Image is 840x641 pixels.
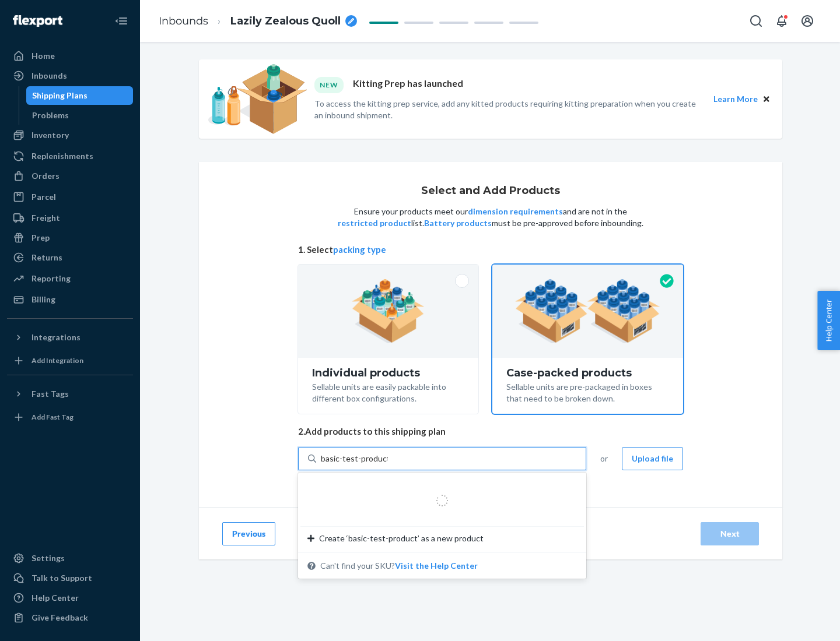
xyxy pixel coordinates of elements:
[32,273,71,284] div: Reporting
[32,412,73,422] div: Add Fast Tag
[7,589,133,607] a: Help Center
[298,244,683,256] span: 1. Select
[424,217,492,229] button: Battery products
[32,170,60,182] div: Orders
[7,147,133,165] a: Replenishments
[230,14,341,29] span: Lazily Zealous Quoll
[32,50,55,62] div: Home
[32,552,65,564] div: Settings
[319,533,484,544] span: Create ‘basic-test-product’ as a new product
[7,66,133,85] a: Inbounds
[506,379,669,404] div: Sellable units are pre-packaged in boxes that need to be broken down.
[32,232,50,244] div: Prep
[353,77,463,93] p: Kitting Prep has launched
[796,9,819,33] button: Open account menu
[352,279,425,343] img: individual-pack.facf35554cb0f1810c75b2bd6df2d64e.png
[7,290,133,309] a: Billing
[7,385,133,403] button: Fast Tags
[7,569,133,587] a: Talk to Support
[337,206,645,229] p: Ensure your products meet our and are not in the list. must be pre-approved before inbounding.
[7,248,133,267] a: Returns
[32,129,69,141] div: Inventory
[314,98,703,121] p: To access the kitting prep service, add any kitted products requiring kitting preparation when yo...
[770,9,793,33] button: Open notifications
[713,93,758,105] button: Learn More
[515,279,660,343] img: case-pack.59cecea509d18c883b923b81aeac6d0b.png
[32,150,93,162] div: Replenishments
[32,572,92,584] div: Talk to Support
[32,355,83,365] div: Add Integration
[13,15,62,27] img: Flexport logo
[26,86,134,105] a: Shipping Plans
[32,212,60,224] div: Freight
[7,608,133,627] button: Give Feedback
[7,228,133,247] a: Prep
[321,453,388,464] input: Create ‘basic-test-product’ as a new productCan't find your SKU?Visit the Help Center
[32,592,79,604] div: Help Center
[395,560,478,572] button: Create ‘basic-test-product’ as a new productCan't find your SKU?
[701,522,759,545] button: Next
[338,217,411,229] button: restricted product
[7,47,133,65] a: Home
[7,351,133,370] a: Add Integration
[312,367,464,379] div: Individual products
[7,167,133,185] a: Orders
[622,447,683,470] button: Upload file
[7,209,133,227] a: Freight
[149,4,366,38] ol: breadcrumbs
[32,191,56,203] div: Parcel
[26,106,134,125] a: Problems
[32,332,80,343] div: Integrations
[159,15,208,27] a: Inbounds
[760,93,773,105] button: Close
[710,528,749,540] div: Next
[421,185,560,197] h1: Select and Add Products
[7,549,133,568] a: Settings
[222,522,275,545] button: Previous
[32,110,69,121] div: Problems
[32,612,88,624] div: Give Feedback
[7,328,133,347] button: Integrations
[312,379,464,404] div: Sellable units are easily packable into different box configurations.
[32,70,67,82] div: Inbounds
[32,252,62,263] div: Returns
[468,206,563,217] button: dimension requirements
[600,453,608,464] span: or
[333,244,386,256] button: packing type
[32,294,55,305] div: Billing
[32,90,87,101] div: Shipping Plans
[7,269,133,288] a: Reporting
[110,9,133,33] button: Close Navigation
[7,408,133,427] a: Add Fast Tag
[744,9,768,33] button: Open Search Box
[7,126,133,145] a: Inventory
[314,77,344,93] div: NEW
[298,425,683,438] span: 2. Add products to this shipping plan
[817,291,840,350] button: Help Center
[7,188,133,206] a: Parcel
[32,388,69,400] div: Fast Tags
[506,367,669,379] div: Case-packed products
[320,560,478,572] span: Can't find your SKU?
